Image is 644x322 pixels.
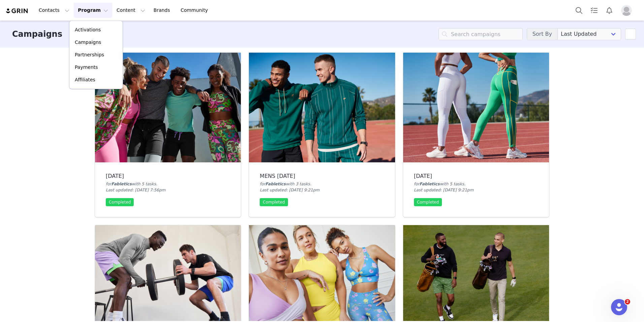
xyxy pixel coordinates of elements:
[260,187,384,193] div: Last updated: [DATE] 9:21pm
[12,28,62,40] h3: Campaigns
[265,182,286,186] span: Fabletics
[176,3,215,18] a: Community
[414,173,538,179] div: [DATE]
[625,299,630,304] span: 2
[75,76,95,83] p: Affiliates
[617,5,639,16] button: Profile
[419,182,440,186] span: Fabletics
[414,181,538,187] div: for with 5 task .
[75,64,98,71] p: Payments
[106,181,230,187] div: for with 5 task .
[260,181,384,187] div: for with 3 task .
[414,187,538,193] div: Last updated: [DATE] 9:21pm
[462,182,464,186] span: s
[75,51,104,58] p: Partnerships
[403,53,549,162] img: FEBRUARY 2023
[95,53,241,162] img: JANUARY 2023
[414,198,442,206] div: Completed
[5,8,29,14] img: grin logo
[602,3,617,18] button: Notifications
[106,198,134,206] div: Completed
[35,3,73,18] button: Contacts
[621,5,632,16] img: placeholder-profile.jpg
[154,182,156,186] span: s
[111,182,132,186] span: Fabletics
[260,198,288,206] div: Completed
[75,39,101,46] p: Campaigns
[260,173,384,179] div: MENS [DATE]
[249,53,395,162] img: MENS FEBRUARY 2023
[308,182,310,186] span: s
[112,3,149,18] button: Content
[74,3,112,18] button: Program
[611,299,627,315] iframe: Intercom live chat
[150,3,176,18] a: Brands
[106,173,230,179] div: [DATE]
[106,187,230,193] div: Last updated: [DATE] 7:56pm
[587,3,602,18] a: Tasks
[572,3,586,18] button: Search
[75,26,101,33] p: Activations
[439,28,523,40] input: Search campaigns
